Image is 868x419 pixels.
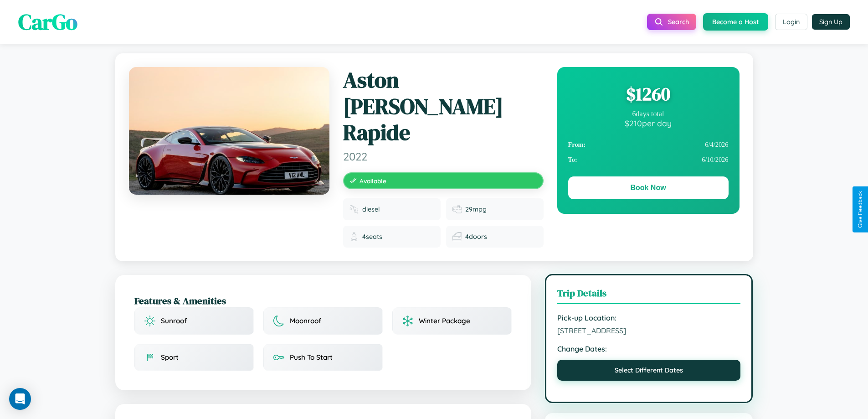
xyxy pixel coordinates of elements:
[349,205,359,214] img: Fuel type
[647,14,696,30] button: Search
[857,191,863,228] div: Give Feedback
[343,67,544,146] h1: Aston [PERSON_NAME] Rapide
[9,388,31,410] div: Open Intercom Messenger
[557,313,741,322] strong: Pick-up Location:
[349,232,359,241] img: Seats
[290,316,321,325] span: Moonroof
[668,18,689,26] span: Search
[290,353,333,362] span: Push To Start
[129,67,329,195] img: Aston Martin Rapide 2022
[465,233,487,241] span: 4 doors
[568,176,729,199] button: Book Now
[568,82,729,106] div: $ 1260
[134,294,512,307] h2: Features & Amenities
[452,232,462,241] img: Doors
[557,326,741,335] span: [STREET_ADDRESS]
[775,14,807,30] button: Login
[703,13,768,31] button: Become a Host
[343,150,544,163] span: 2022
[557,344,741,353] strong: Change Dates:
[568,141,586,149] strong: From:
[568,137,729,152] div: 6 / 4 / 2026
[568,110,729,118] div: 6 days total
[568,118,729,128] div: $ 210 per day
[452,205,462,214] img: Fuel efficiency
[18,7,77,37] span: CarGo
[812,14,850,30] button: Sign Up
[557,360,741,381] button: Select Different Dates
[161,353,179,362] span: Sport
[362,205,380,213] span: diesel
[360,177,386,185] span: Available
[568,156,577,164] strong: To:
[419,316,470,325] span: Winter Package
[465,205,487,213] span: 29 mpg
[568,152,729,167] div: 6 / 10 / 2026
[557,286,741,304] h3: Trip Details
[161,316,187,325] span: Sunroof
[362,233,382,241] span: 4 seats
